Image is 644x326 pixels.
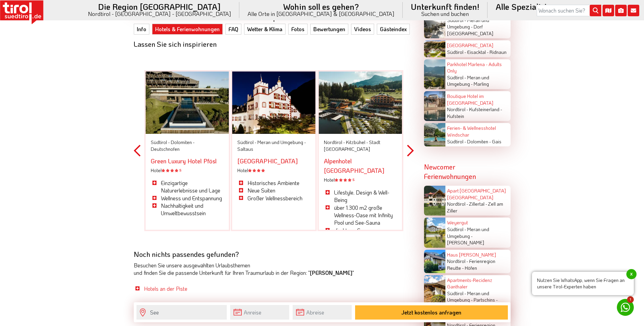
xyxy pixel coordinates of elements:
a: Parkhotel Marlena - Adults Only [447,61,502,74]
a: Apart [GEOGRAPHIC_DATA] [GEOGRAPHIC_DATA] [447,187,506,201]
span: Südtirol - [447,74,466,81]
i: Kontakt [628,5,639,16]
span: Saltaus [237,146,253,152]
a: Wetter & Klima [244,24,286,35]
span: Meran und Umgebung - [447,226,489,239]
li: Neue Suiten [237,187,310,194]
span: Südtirol - [447,290,466,297]
span: Ferienregion Reutte - [447,258,495,271]
span: Südtirol - [447,49,466,55]
input: Anreise [230,305,289,320]
small: Suchen und buchen [411,11,479,17]
a: Ferien- & Wellnesshotel Windschar [447,125,496,138]
sup: S [352,177,354,182]
input: Wonach suchen Sie? [537,5,601,16]
a: 1 Nutzen Sie WhatsApp, wenn Sie Fragen an unsere Tirol-Experten habenx [617,299,634,316]
a: [GEOGRAPHIC_DATA] [237,157,298,165]
li: Nachhaltigkeit und Umweltbewusstsein [151,202,224,217]
span: Nordtirol - [324,139,345,145]
li: Großer Wellnessbereich [237,195,310,202]
a: Apartments-Recidenz Ganthaler [447,277,492,290]
i: Fotogalerie [615,5,627,16]
a: Gästeindex [377,24,410,35]
button: Jetzt kostenlos anfragen [355,305,508,320]
span: Südtirol - [151,139,170,145]
span: Marling [474,81,489,87]
a: Hotels & Ferienwohnungen [152,24,223,35]
span: Ridnaun [490,49,507,55]
span: Nutzen Sie WhatsApp, wenn Sie Fragen an unsere Tirol-Experten haben [532,272,634,295]
span: Meran und Umgebung - [257,139,306,145]
span: Kufstein [447,113,464,119]
sup: S [179,168,181,172]
a: Haus [PERSON_NAME] [447,251,496,258]
b: [PERSON_NAME] [310,269,352,276]
i: Karte öffnen [603,5,614,16]
span: Dolomiten - [467,138,491,145]
a: Videos [351,24,374,35]
span: Zell am Ziller [447,201,503,214]
span: Kufsteinerland - [469,106,502,113]
span: Kitzbühel - [346,139,368,145]
div: Lassen Sie sich inspirieren [134,40,414,48]
span: Eisacktal - [467,49,489,55]
span: Deutschnofen [151,146,180,152]
li: Einzigartige Naturerlebnisse und Lage [151,179,224,195]
div: Hotel [151,167,224,174]
li: direkt am See [324,227,397,234]
li: Wellness und Entspannung [151,195,224,202]
span: Gais [492,138,501,145]
span: x [626,269,637,279]
span: Dolomiten - [171,139,195,145]
span: Südtirol - [447,138,466,145]
div: Besuchen Sie unsere ausgewählten Urlaubsthemen und finden Sie die passende Unterkunft für Ihren T... [134,262,414,277]
button: Next [407,51,414,250]
small: Alle Orte in [GEOGRAPHIC_DATA] & [GEOGRAPHIC_DATA] [247,11,394,17]
a: FAQ [225,24,241,35]
span: Nordtirol - [447,258,468,264]
span: Meran und Umgebung - [447,290,489,303]
h3: Noch nichts passendes gefunden? [134,250,414,258]
button: Previous [134,51,141,250]
span: Zillertal - [469,201,487,207]
span: Nordtirol - [447,201,468,207]
a: Green Luxury Hotel Pfösl [151,157,217,165]
strong: Newcomer Ferienwohnungen [424,162,476,181]
span: 1 [627,296,634,303]
div: Hotel [324,177,397,183]
li: Lifestyle, Design & Well-Being [324,189,397,204]
span: Höfen [465,265,477,271]
span: Meran und Umgebung - [447,74,489,87]
a: Info [134,24,149,35]
a: Weyergut [447,219,468,226]
li: Historisches Ambiente [237,179,310,187]
span: Nordtirol - [447,106,468,113]
span: [PERSON_NAME] [447,239,484,246]
a: Alpenhotel [GEOGRAPHIC_DATA] [324,157,384,175]
span: Südtirol - [447,226,466,232]
li: über 1.300 m2 große Wellness-Oase mit Infinity Pool und See-Sauna [324,204,397,227]
a: Boutique Hotel im [GEOGRAPHIC_DATA] [447,93,493,106]
a: Hotels an der Piste [144,285,187,292]
span: Stadt [GEOGRAPHIC_DATA] [324,139,380,152]
input: Wo soll's hingehen? [136,305,227,320]
span: Südtirol - [237,139,256,145]
small: Nordtirol - [GEOGRAPHIC_DATA] - [GEOGRAPHIC_DATA] [88,11,231,17]
a: Bewertungen [310,24,348,35]
div: Hotel [237,167,310,174]
a: [GEOGRAPHIC_DATA] [447,42,493,48]
span: Dorf [GEOGRAPHIC_DATA] [447,23,493,37]
input: Abreise [293,305,352,320]
a: Fotos [288,24,308,35]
